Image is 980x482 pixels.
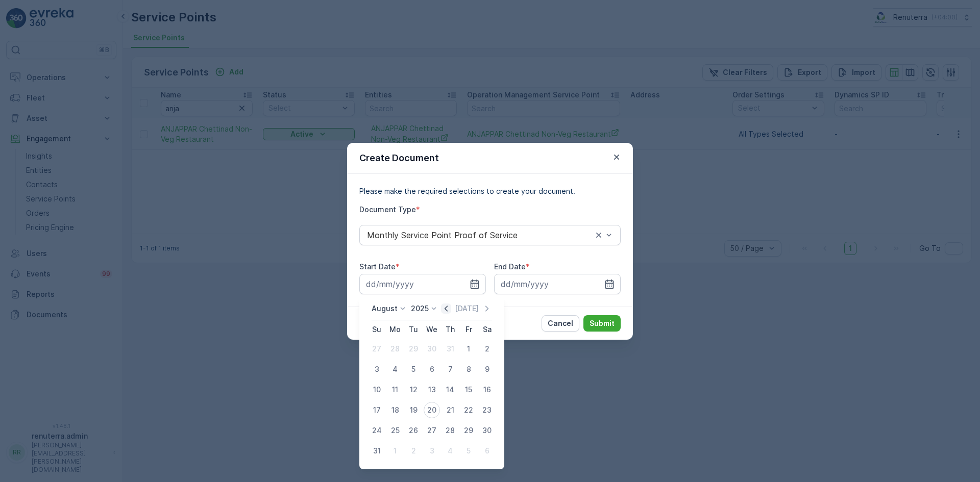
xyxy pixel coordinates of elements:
[359,274,486,294] input: dd/mm/yyyy
[460,443,477,459] div: 5
[369,422,385,439] div: 24
[478,320,496,339] th: Saturday
[387,422,403,439] div: 25
[460,382,477,398] div: 15
[460,361,477,377] div: 8
[424,361,440,377] div: 6
[369,341,385,357] div: 27
[387,361,403,377] div: 4
[387,402,403,418] div: 18
[405,361,422,377] div: 5
[548,318,573,328] p: Cancel
[405,443,422,459] div: 2
[387,382,403,398] div: 11
[405,382,422,398] div: 12
[404,320,423,339] th: Tuesday
[423,320,441,339] th: Wednesday
[369,361,385,377] div: 3
[479,422,495,439] div: 30
[405,402,422,418] div: 19
[405,341,422,357] div: 29
[494,262,526,271] label: End Date
[424,422,440,439] div: 27
[387,341,403,357] div: 28
[442,361,458,377] div: 7
[387,443,403,459] div: 1
[460,422,477,439] div: 29
[442,402,458,418] div: 21
[441,320,459,339] th: Thursday
[369,402,385,418] div: 17
[455,303,479,314] p: [DATE]
[542,315,579,332] button: Cancel
[359,186,621,196] p: Please make the required selections to create your document.
[479,382,495,398] div: 16
[411,303,429,314] p: 2025
[460,402,477,418] div: 22
[590,318,615,328] p: Submit
[386,320,404,339] th: Monday
[372,303,398,314] p: August
[442,422,458,439] div: 28
[359,205,416,214] label: Document Type
[479,402,495,418] div: 23
[479,341,495,357] div: 2
[494,274,621,294] input: dd/mm/yyyy
[359,151,439,165] p: Create Document
[583,315,621,332] button: Submit
[460,341,477,357] div: 1
[459,320,478,339] th: Friday
[424,341,440,357] div: 30
[424,382,440,398] div: 13
[442,341,458,357] div: 31
[369,443,385,459] div: 31
[405,422,422,439] div: 26
[442,382,458,398] div: 14
[359,262,396,271] label: Start Date
[479,443,495,459] div: 6
[424,402,440,418] div: 20
[367,320,386,339] th: Sunday
[442,443,458,459] div: 4
[424,443,440,459] div: 3
[479,361,495,377] div: 9
[369,382,385,398] div: 10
